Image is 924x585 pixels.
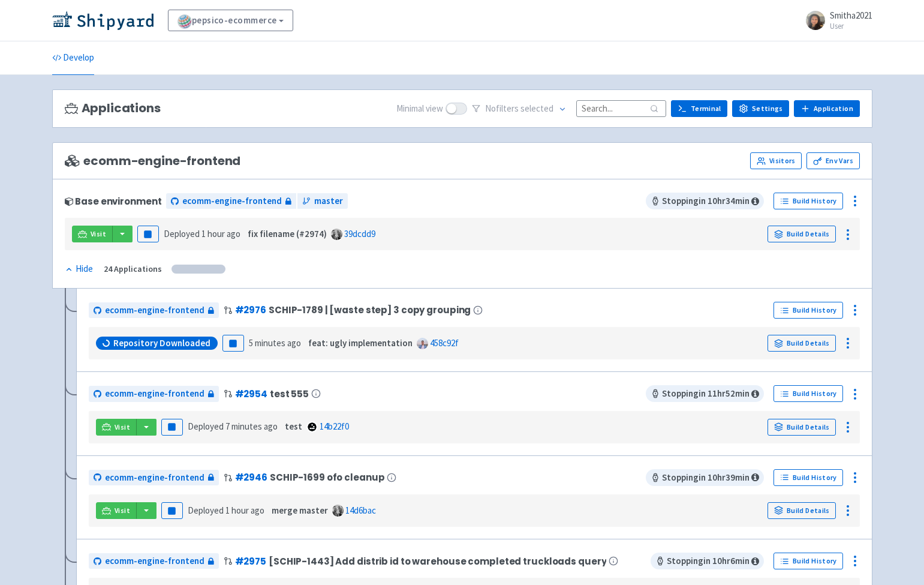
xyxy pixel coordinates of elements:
[773,385,843,402] a: Build History
[65,262,93,276] div: Hide
[297,193,348,209] a: master
[89,302,219,319] a: ecomm-engine-frontend
[799,11,872,30] a: Smitha2021 User
[773,553,843,569] a: Build History
[768,226,836,242] a: Build Details
[773,302,843,319] a: Build History
[89,386,219,402] a: ecomm-engine-frontend
[314,194,343,208] span: master
[320,421,349,432] a: 14b22f0
[732,100,789,117] a: Settings
[235,388,267,400] a: #2954
[235,304,266,316] a: #2976
[89,553,219,569] a: ecomm-engine-frontend
[225,421,278,432] time: 7 minutes ago
[806,152,859,169] a: Env Vars
[182,194,282,208] span: ecomm-engine-frontend
[646,193,764,209] span: Stopping in 10 hr 34 min
[104,262,162,276] div: 24 Applications
[830,10,872,21] span: Smitha2021
[161,419,183,436] button: Pause
[65,154,241,168] span: ecomm-engine-frontend
[115,422,130,432] span: Visit
[166,193,296,209] a: ecomm-engine-frontend
[646,385,764,402] span: Stopping in 11 hr 52 min
[65,262,94,276] button: Hide
[65,101,161,115] h3: Applications
[651,553,764,569] span: Stopping in 10 hr 6 min
[52,11,154,30] img: Shipyard logo
[269,556,606,566] span: [SCHIP-1443] Add distrib id to warehouse completed truckloads query
[52,41,94,75] a: Develop
[269,305,471,315] span: SCHIP-1789 | [waste step] 3 copy grouping
[773,469,843,486] a: Build History
[65,196,162,206] div: Base environment
[768,502,836,519] a: Build Details
[235,555,266,568] a: #2975
[164,228,240,239] span: Deployed
[750,152,802,169] a: Visitors
[105,554,204,568] span: ecomm-engine-frontend
[72,226,113,242] a: Visit
[222,335,244,352] button: Pause
[89,470,219,486] a: ecomm-engine-frontend
[248,228,327,239] strong: fix filename (#2974)
[430,337,459,349] a: 458c92f
[115,506,130,515] span: Visit
[235,471,267,484] a: #2946
[96,502,137,519] a: Visit
[794,100,859,117] a: Application
[105,387,204,401] span: ecomm-engine-frontend
[113,337,210,349] span: Repository Downloaded
[396,102,443,116] span: Minimal view
[96,419,137,436] a: Visit
[768,335,836,352] a: Build Details
[345,505,376,516] a: 14d6bac
[308,337,413,349] strong: feat: ugly implementation
[249,337,301,349] time: 5 minutes ago
[270,389,309,399] span: test 555
[91,229,106,239] span: Visit
[520,103,553,114] span: selected
[161,502,183,519] button: Pause
[344,228,375,239] a: 39dcdd9
[188,505,264,516] span: Deployed
[671,100,727,117] a: Terminal
[830,22,872,30] small: User
[270,472,385,482] span: SCHIP-1699 ofo cleanup
[272,505,328,516] strong: merge master
[576,100,666,116] input: Search...
[201,228,240,239] time: 1 hour ago
[188,421,278,432] span: Deployed
[105,304,204,317] span: ecomm-engine-frontend
[768,419,836,436] a: Build Details
[168,10,294,31] a: pepsico-ecommerce
[137,226,159,242] button: Pause
[105,471,204,485] span: ecomm-engine-frontend
[485,102,553,116] span: No filter s
[285,421,302,432] strong: test
[225,505,264,516] time: 1 hour ago
[773,193,843,209] a: Build History
[646,469,764,486] span: Stopping in 10 hr 39 min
